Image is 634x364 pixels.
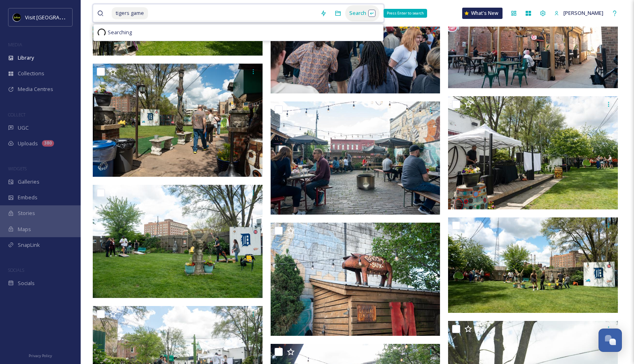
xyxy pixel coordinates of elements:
[462,8,503,19] a: What's New
[18,225,31,233] span: Maps
[18,209,35,217] span: Stories
[599,329,622,352] button: Open Chat
[448,96,618,209] img: ext_1748374779.507969_contactbrgtz@gmail.com-OldMiamiPatio-13.jpg
[563,9,603,17] span: [PERSON_NAME]
[93,185,263,298] img: ext_1748374773.934571_contactbrgtz@gmail.com-OldMiamiPatio-7.jpg
[25,13,88,21] span: Visit [GEOGRAPHIC_DATA]
[271,101,440,215] img: ext_1748374757.366818_contactbrgtz@gmail.com-MercuryBurger&BarPatio-6.jpg
[271,223,440,336] img: ext_1748374755.264139_contactbrgtz@gmail.com-MercuryBurger&BarPatio-4.jpg
[448,217,618,313] img: ext_1748374774.927517_contactbrgtz@gmail.com-OldMiamiPatio-9.jpg
[18,124,29,132] span: UGC
[18,70,44,77] span: Collections
[18,279,35,287] span: Socials
[93,64,263,177] img: ext_1748374775.472713_contactbrgtz@gmail.com-OldMiamiPatio-11.jpg
[8,41,22,48] span: MEDIA
[8,165,27,172] span: WIDGETS
[8,267,24,273] span: SOCIALS
[112,7,148,19] span: tigers game
[18,54,34,62] span: Library
[18,194,38,201] span: Embeds
[108,29,132,36] span: Searching
[18,178,40,186] span: Galleries
[18,140,38,147] span: Uploads
[29,350,52,360] a: Privacy Policy
[29,353,52,358] span: Privacy Policy
[13,13,21,21] img: VISIT%20DETROIT%20LOGO%20-%20BLACK%20BACKGROUND.png
[8,112,25,118] span: COLLECT
[345,5,380,21] div: Search
[384,9,427,18] div: Press Enter to search
[550,5,607,21] a: [PERSON_NAME]
[18,85,53,93] span: Media Centres
[42,140,54,147] div: 380
[18,241,40,249] span: SnapLink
